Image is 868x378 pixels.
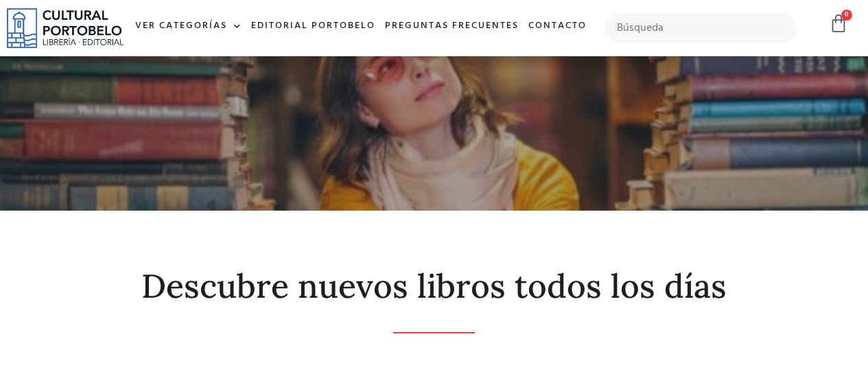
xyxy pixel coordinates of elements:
[25,268,843,305] h2: Descubre nuevos libros todos los días
[524,12,591,41] a: Contacto
[380,12,524,41] a: Preguntas frecuentes
[829,14,848,34] a: 0
[130,12,246,41] a: Ver Categorías
[841,10,852,21] span: 0
[605,14,797,43] input: Búsqueda
[246,12,380,41] a: Editorial Portobelo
